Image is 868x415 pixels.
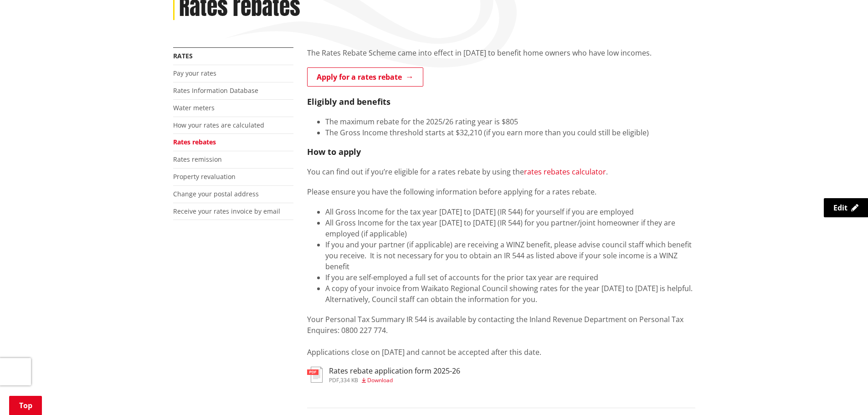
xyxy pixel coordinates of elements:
p: Please ensure you have the following information before applying for a rates rebate. [307,186,695,197]
a: Rates Information Database [173,86,258,95]
p: The Rates Rebate Scheme came into effect in [DATE] to benefit home owners who have low incomes. [307,47,695,58]
span: Edit [833,203,847,213]
a: Edit [824,198,868,217]
li: If you are self-employed a full set of accounts for the prior tax year are required [325,272,695,283]
a: Top [9,396,42,415]
a: Rates remission [173,155,222,164]
a: Rates rebate application form 2025-26 pdf,334 KB Download [307,367,460,383]
li: If you and your partner (if applicable) are receiving a WINZ benefit, please advise council staff... [325,239,695,272]
h3: Rates rebate application form 2025-26 [329,367,460,375]
a: Change your postal address [173,190,259,198]
li: The Gross Income threshold starts at $32,210 (if you earn more than you could still be eligible) [325,127,695,138]
a: Apply for a rates rebate [307,67,423,87]
a: Pay your rates [173,69,216,77]
iframe: Messenger Launcher [826,377,859,410]
li: The maximum rebate for the 2025/26 rating year is $805 [325,116,695,127]
div: , [329,378,460,383]
a: Rates [173,51,193,60]
a: How your rates are calculated [173,121,264,129]
p: You can find out if you’re eligible for a rates rebate by using the . [307,166,695,177]
a: Rates rebates [173,138,216,146]
span: Download [367,376,393,384]
span: pdf [329,376,339,384]
a: Property revaluation [173,172,236,181]
strong: How to apply [307,146,361,157]
span: 334 KB [340,376,358,384]
a: Water meters [173,103,215,112]
p: Your Personal Tax Summary IR 544 is available by contacting the Inland Revenue Department on Pers... [307,314,695,358]
li: A copy of your invoice from Waikato Regional Council showing rates for the year [DATE] to [DATE] ... [325,283,695,305]
li: All Gross Income for the tax year [DATE] to [DATE] (IR 544) for yourself if you are employed [325,206,695,217]
a: rates rebates calculator [524,167,606,177]
img: document-pdf.svg [307,367,323,383]
li: All Gross Income for the tax year [DATE] to [DATE] (IR 544) for you partner/joint homeowner if th... [325,217,695,239]
a: Receive your rates invoice by email [173,207,280,215]
strong: Eligibly and benefits [307,96,390,107]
